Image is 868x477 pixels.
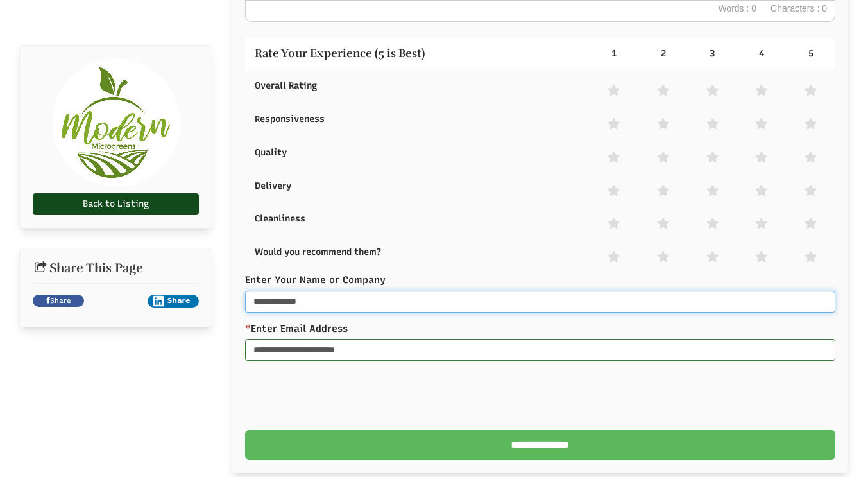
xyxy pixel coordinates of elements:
a: Back to Listing [33,193,199,215]
li: 5 [786,38,835,70]
li: Would you recommend them? [245,236,590,259]
li: 1 [590,38,639,70]
li: 4 [737,38,787,70]
img: Modern Microgreens Microgreen Farmer [51,58,180,187]
li: 2 [638,38,688,70]
li: Responsiveness [245,103,590,126]
button: Share [148,295,199,308]
label: Enter Email Address [245,322,835,336]
li: Cleanliness [245,203,590,225]
iframe: reCAPTCHA [245,370,440,421]
a: Share [33,295,84,308]
li: Delivery [245,170,590,193]
li: Rate Your Experience (5 is Best) [245,38,590,70]
label: Enter Your Name or Company [245,273,835,287]
li: Quality [245,137,590,159]
h2: Share This Page [33,261,199,275]
li: 3 [688,38,737,70]
iframe: X Post Button [90,295,142,308]
li: Overall Rating [245,70,590,92]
